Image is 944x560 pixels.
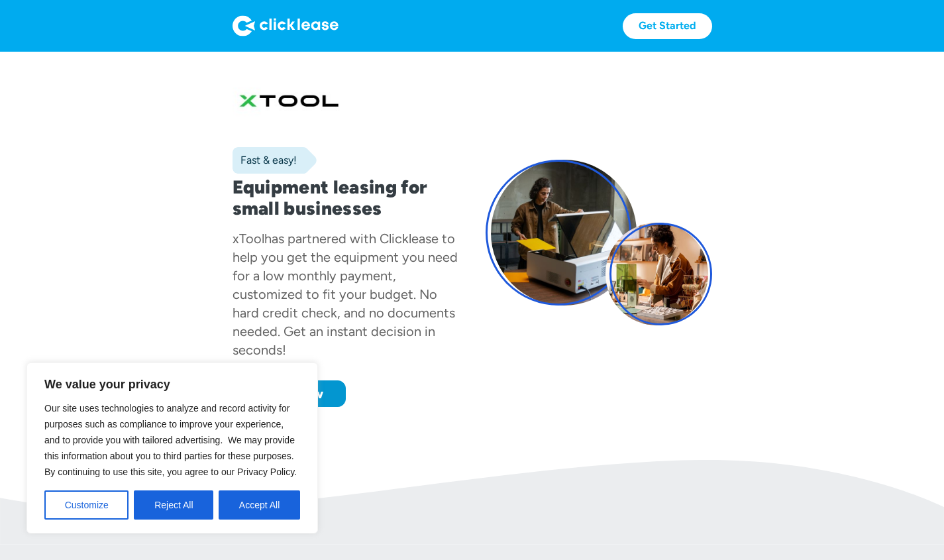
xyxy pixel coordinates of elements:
div: xTool [233,231,264,247]
button: Accept All [219,490,300,520]
div: Fast & easy! [233,154,297,167]
button: Customize [44,490,129,520]
button: Reject All [134,490,213,520]
img: Logo [233,15,339,36]
a: Get Started [623,13,712,39]
p: We value your privacy [44,376,300,392]
span: Our site uses technologies to analyze and record activity for purposes such as compliance to impr... [44,403,297,477]
div: We value your privacy [26,363,318,533]
h1: Equipment leasing for small businesses [233,176,459,219]
div: has partnered with Clicklease to help you get the equipment you need for a low monthly payment, c... [233,231,458,358]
